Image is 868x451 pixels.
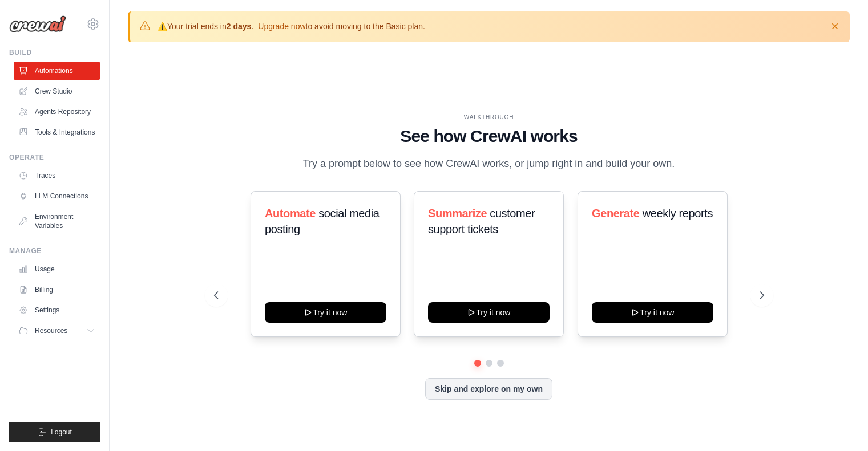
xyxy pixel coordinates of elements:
[258,22,305,31] a: Upgrade now
[158,21,425,32] p: Your trial ends in . to avoid moving to the Basic plan.
[14,260,100,278] a: Usage
[14,301,100,319] a: Settings
[428,207,535,235] span: customer support tickets
[643,207,713,220] span: weekly reports
[592,207,640,220] span: Generate
[14,103,100,121] a: Agents Repository
[9,422,100,442] button: Logout
[227,22,252,31] strong: 2 days
[265,207,316,220] span: Automate
[14,322,100,340] button: Resources
[428,302,550,323] button: Try it now
[14,281,100,299] a: Billing
[297,156,681,172] p: Try a prompt below to see how CrewAI works, or jump right in and build your own.
[592,302,713,323] button: Try it now
[14,166,100,185] a: Traces
[428,207,487,220] span: Summarize
[51,428,72,437] span: Logout
[214,113,764,121] div: WALKTHROUGH
[265,207,380,235] span: social media posting
[9,153,100,162] div: Operate
[214,126,764,147] h1: See how CrewAI works
[9,15,66,32] img: Logo
[158,22,167,31] strong: ⚠️
[14,208,100,235] a: Environment Variables
[14,62,100,80] a: Automations
[14,187,100,205] a: LLM Connections
[14,82,100,100] a: Crew Studio
[265,302,386,323] button: Try it now
[35,326,67,335] span: Resources
[9,246,100,255] div: Manage
[14,123,100,141] a: Tools & Integrations
[425,378,552,400] button: Skip and explore on my own
[9,48,100,57] div: Build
